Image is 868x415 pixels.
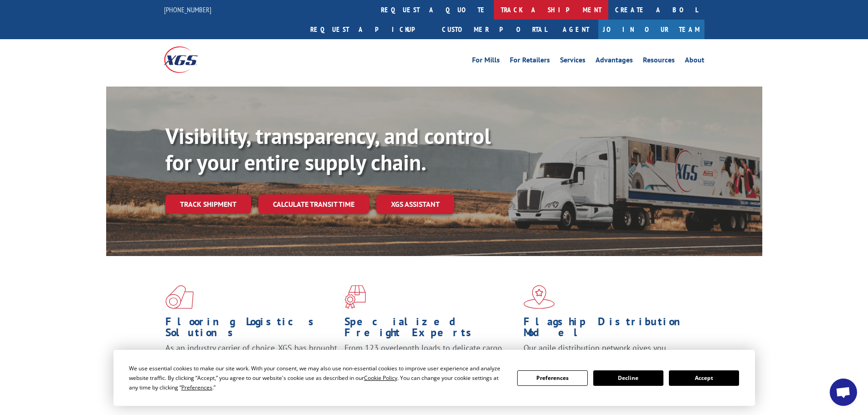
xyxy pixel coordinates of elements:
[435,20,554,39] a: Customer Portal
[510,56,550,67] a: For Retailers
[524,285,555,309] img: xgs-icon-flagship-distribution-model-red
[165,343,337,375] span: As an industry carrier of choice, XGS has brought innovation and dedication to flooring logistics...
[560,56,586,67] a: Services
[524,316,696,343] h1: Flagship Distribution Model
[685,56,704,67] a: About
[593,370,663,386] button: Decline
[181,384,212,391] span: Preferences
[165,122,491,176] b: Visibility, transparency, and control for your entire supply chain.
[344,316,517,343] h1: Specialized Freight Experts
[643,56,675,67] a: Resources
[669,370,739,386] button: Accept
[344,343,517,383] p: From 123 overlength loads to delicate cargo, our experienced staff knows the best way to move you...
[830,379,857,406] div: Open chat
[165,316,338,343] h1: Flooring Logistics Solutions
[596,56,633,67] a: Advantages
[524,343,691,364] span: Our agile distribution network gives you nationwide inventory management on demand.
[554,20,598,39] a: Agent
[165,195,251,214] a: Track shipment
[258,195,369,214] a: Calculate transit time
[164,5,211,14] a: [PHONE_NUMBER]
[517,370,587,386] button: Preferences
[165,285,194,309] img: xgs-icon-total-supply-chain-intelligence-red
[303,20,435,39] a: Request a pickup
[344,285,366,309] img: xgs-icon-focused-on-flooring-red
[598,20,704,39] a: Join Our Team
[376,195,454,214] a: XGS ASSISTANT
[113,350,755,406] div: Cookie Consent Prompt
[364,374,397,382] span: Cookie Policy
[472,56,500,67] a: For Mills
[129,364,506,392] div: We use essential cookies to make our site work. With your consent, we may also use non-essential ...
